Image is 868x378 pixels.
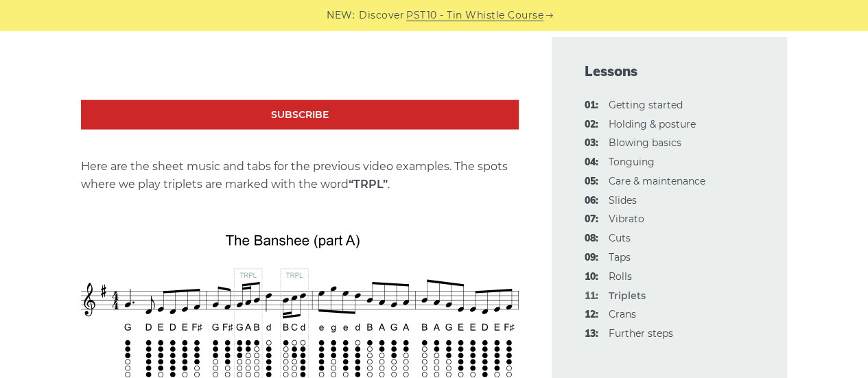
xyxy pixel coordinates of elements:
a: 04:Tonguing [609,156,655,168]
a: 09:Taps [609,251,631,263]
a: Subscribe [81,100,519,130]
span: 08: [585,231,598,247]
span: 05: [585,174,598,190]
a: 05:Care & maintenance [609,175,705,187]
span: 07: [585,211,598,228]
strong: “TRPL” [349,178,388,191]
p: Here are the sheet music and tabs for the previous video examples. The spots where we play triple... [81,158,519,193]
a: 03:Blowing basics [609,137,681,149]
a: 10:Rolls [609,270,632,283]
a: 13:Further steps [609,327,673,340]
strong: Triplets [609,290,646,302]
span: 09: [585,250,598,266]
a: PST10 - Tin Whistle Course [406,8,543,23]
span: 03: [585,135,598,152]
span: 06: [585,193,598,209]
a: 06:Slides [609,194,637,206]
a: 08:Cuts [609,232,631,244]
span: 02: [585,117,598,133]
a: 01:Getting started [609,99,683,111]
span: 11: [585,288,598,305]
span: 13: [585,326,598,342]
span: Lessons [585,62,755,81]
a: 12:Crans [609,308,636,320]
a: 02:Holding & posture [609,118,696,130]
span: 01: [585,97,598,114]
span: NEW: [327,8,355,23]
span: Discover [359,8,404,23]
span: 12: [585,307,598,323]
span: 10: [585,269,598,285]
span: 04: [585,154,598,171]
a: 07:Vibrato [609,213,644,225]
